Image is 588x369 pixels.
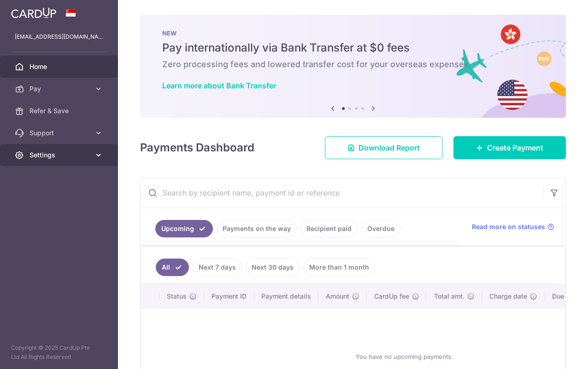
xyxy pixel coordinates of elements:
[300,220,358,237] a: Recipient paid
[141,178,543,208] input: Search by recipient name, payment id or reference
[29,84,90,93] span: Pay
[552,292,580,301] span: Due date
[162,29,544,37] p: NEW
[156,259,189,276] a: All
[193,259,242,276] a: Next 7 days
[29,150,90,160] span: Settings
[359,142,420,153] span: Download Report
[204,284,254,308] th: Payment ID
[472,222,545,231] span: Read more on statuses
[11,7,56,18] img: CardUp
[254,284,318,308] th: Payment details
[162,59,544,70] h6: Zero processing fees and lowered transfer cost for your overseas expenses
[246,259,300,276] a: Next 30 days
[453,136,566,159] a: Create Payment
[489,292,527,301] span: Charge date
[162,81,276,90] a: Learn more about Bank Transfer
[303,259,375,276] a: More than 1 month
[167,292,187,301] span: Status
[29,128,90,138] span: Support
[487,142,543,153] span: Create Payment
[374,292,409,301] span: CardUp fee
[326,292,349,301] span: Amount
[21,6,40,15] span: Help
[434,292,465,301] span: Total amt.
[217,220,297,237] a: Payments on the way
[162,40,544,55] h5: Pay internationally via Bank Transfer at $0 fees
[29,106,90,115] span: Refer & Save
[140,15,566,118] img: Bank transfer banner
[155,220,213,237] a: Upcoming
[15,32,103,41] p: [EMAIL_ADDRESS][DOMAIN_NAME]
[140,139,254,156] h4: Payments Dashboard
[361,220,400,237] a: Overdue
[472,222,554,231] a: Read more on statuses
[29,62,90,71] span: Home
[325,136,442,159] a: Download Report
